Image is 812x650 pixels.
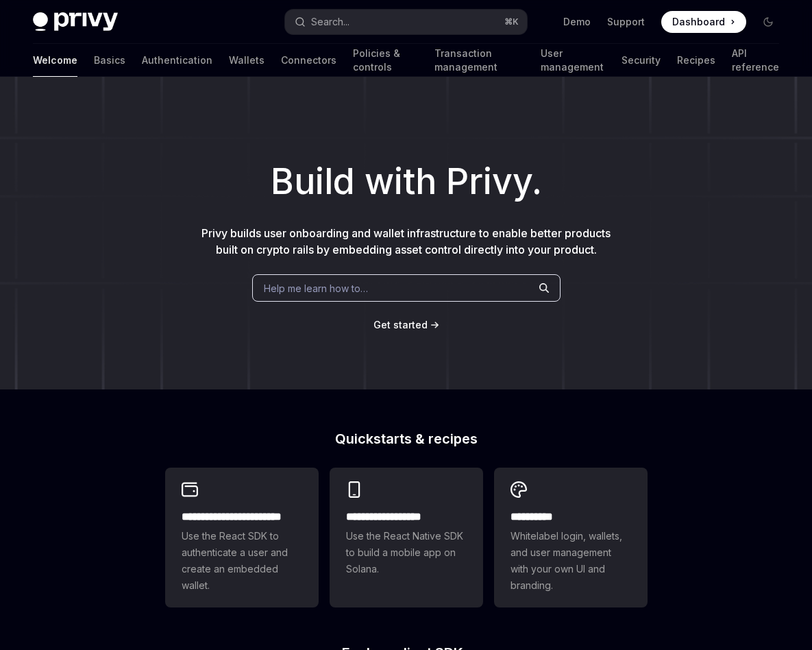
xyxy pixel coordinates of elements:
[182,528,302,594] span: Use the React SDK to authenticate a user and create an embedded wallet.
[201,226,611,256] span: Privy builds user onboarding and wallet infrastructure to enable better products built on crypto ...
[732,44,779,77] a: API reference
[541,44,604,77] a: User management
[94,44,125,77] a: Basics
[622,44,661,77] a: Security
[22,155,790,208] h1: Build with Privy.
[353,44,418,77] a: Policies & controls
[563,15,591,29] a: Demo
[672,15,725,29] span: Dashboard
[434,44,524,77] a: Transaction management
[285,10,526,34] button: Open search
[757,11,779,33] button: Toggle dark mode
[33,12,118,32] img: dark logo
[264,281,368,296] span: Help me learn how to…
[346,528,467,577] span: Use the React Native SDK to build a mobile app on Solana.
[373,318,428,332] a: Get started
[494,468,648,607] a: **** *****Whitelabel login, wallets, and user management with your own UI and branding.
[142,44,212,77] a: Authentication
[311,14,349,30] div: Search...
[281,44,336,77] a: Connectors
[165,432,648,446] h2: Quickstarts & recipes
[504,16,519,27] span: ⌘ K
[510,528,631,594] span: Whitelabel login, wallets, and user management with your own UI and branding.
[229,44,264,77] a: Wallets
[607,15,645,29] a: Support
[661,11,746,33] a: Dashboard
[373,319,428,330] span: Get started
[33,44,77,77] a: Welcome
[330,468,483,607] a: **** **** **** ***Use the React Native SDK to build a mobile app on Solana.
[677,44,715,77] a: Recipes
